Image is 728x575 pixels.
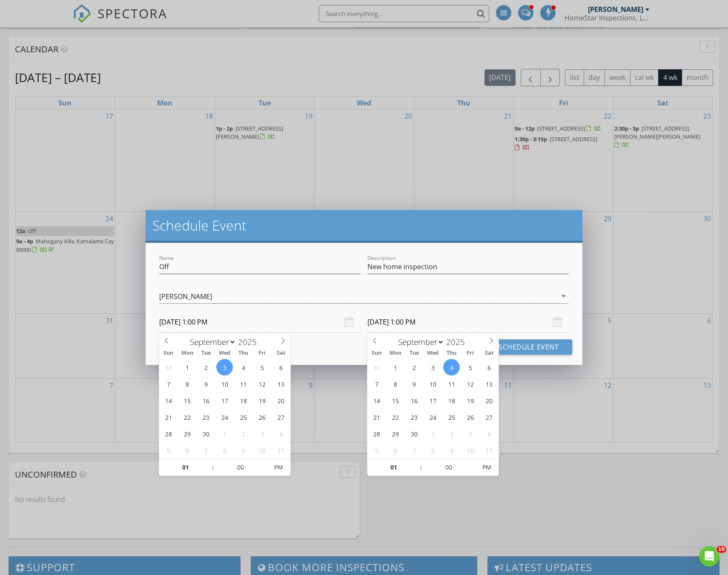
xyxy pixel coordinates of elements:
[424,442,441,458] span: October 8, 2025
[368,409,385,425] span: September 21, 2025
[160,425,177,442] span: September 28, 2025
[475,459,498,476] span: Click to toggle
[387,409,404,425] span: September 22, 2025
[160,359,177,376] span: August 31, 2025
[368,359,385,376] span: August 31, 2025
[462,392,479,409] span: September 19, 2025
[406,392,422,409] span: September 16, 2025
[406,442,422,458] span: October 7, 2025
[159,350,178,356] span: Sun
[406,425,422,442] span: September 30, 2025
[387,425,404,442] span: September 29, 2025
[253,350,272,356] span: Fri
[481,359,497,376] span: September 6, 2025
[254,409,270,425] span: September 26, 2025
[443,442,460,458] span: October 9, 2025
[462,359,479,376] span: September 5, 2025
[235,425,252,442] span: October 2, 2025
[368,392,385,409] span: September 14, 2025
[152,217,576,234] h2: Schedule Event
[178,350,197,356] span: Mon
[444,336,472,347] input: Year
[159,293,212,300] div: [PERSON_NAME]
[216,392,233,409] span: September 17, 2025
[216,409,233,425] span: September 24, 2025
[717,546,726,553] span: 10
[179,409,195,425] span: September 22, 2025
[462,376,479,392] span: September 12, 2025
[235,359,252,376] span: September 4, 2025
[160,376,177,392] span: September 7, 2025
[424,409,441,425] span: September 24, 2025
[485,339,572,355] button: Schedule Event
[197,350,215,356] span: Tue
[160,409,177,425] span: September 21, 2025
[179,392,195,409] span: September 15, 2025
[443,359,460,376] span: September 4, 2025
[443,409,460,425] span: September 25, 2025
[420,459,422,476] span: :
[481,409,497,425] span: September 27, 2025
[272,425,289,442] span: October 4, 2025
[272,350,290,356] span: Sat
[159,312,361,333] input: Select date
[559,291,569,301] i: arrow_drop_down
[212,459,214,476] span: :
[387,376,404,392] span: September 8, 2025
[254,425,270,442] span: October 3, 2025
[216,442,233,458] span: October 8, 2025
[368,442,385,458] span: October 5, 2025
[405,350,424,356] span: Tue
[272,392,289,409] span: September 20, 2025
[462,425,479,442] span: October 3, 2025
[461,350,480,356] span: Fri
[406,376,422,392] span: September 9, 2025
[406,359,422,376] span: September 2, 2025
[387,442,404,458] span: October 6, 2025
[368,376,385,392] span: September 7, 2025
[424,350,442,356] span: Wed
[481,442,497,458] span: October 11, 2025
[424,392,441,409] span: September 17, 2025
[443,392,460,409] span: September 18, 2025
[160,442,177,458] span: October 5, 2025
[367,350,386,356] span: Sun
[254,442,270,458] span: October 10, 2025
[462,442,479,458] span: October 10, 2025
[198,425,214,442] span: September 30, 2025
[198,376,214,392] span: September 9, 2025
[480,350,499,356] span: Sat
[272,409,289,425] span: September 27, 2025
[367,312,569,333] input: Select date
[699,546,719,566] iframe: Intercom live chat
[254,359,270,376] span: September 5, 2025
[481,425,497,442] span: October 4, 2025
[215,350,234,356] span: Wed
[216,359,233,376] span: September 3, 2025
[198,409,214,425] span: September 23, 2025
[235,442,252,458] span: October 9, 2025
[179,359,195,376] span: September 1, 2025
[254,376,270,392] span: September 12, 2025
[179,376,195,392] span: September 8, 2025
[267,459,290,476] span: Click to toggle
[424,425,441,442] span: October 1, 2025
[387,359,404,376] span: September 1, 2025
[386,350,405,356] span: Mon
[235,376,252,392] span: September 11, 2025
[443,425,460,442] span: October 2, 2025
[254,392,270,409] span: September 19, 2025
[443,376,460,392] span: September 11, 2025
[481,392,497,409] span: September 20, 2025
[442,350,461,356] span: Thu
[236,336,264,347] input: Year
[216,425,233,442] span: October 1, 2025
[234,350,253,356] span: Thu
[406,409,422,425] span: September 23, 2025
[272,376,289,392] span: September 13, 2025
[272,359,289,376] span: September 6, 2025
[272,442,289,458] span: October 11, 2025
[216,376,233,392] span: September 10, 2025
[235,392,252,409] span: September 18, 2025
[424,359,441,376] span: September 3, 2025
